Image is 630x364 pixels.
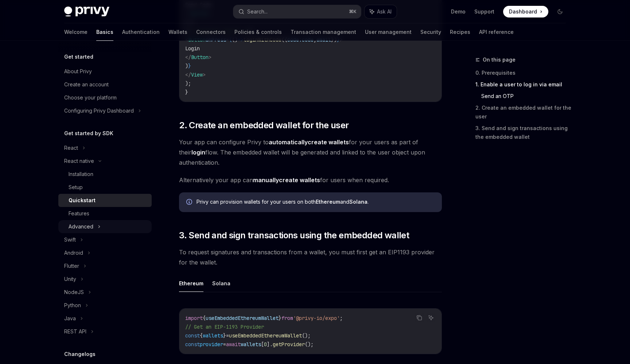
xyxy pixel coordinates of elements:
span: const [185,332,200,339]
span: '@privy-io/expo' [293,315,340,321]
h5: Changelogs [64,350,96,359]
button: Search...⌘K [233,5,361,18]
a: Create an account [58,78,152,91]
span: wallets [203,332,223,339]
a: API reference [479,23,514,41]
span: from [281,315,293,321]
strong: automatically [269,138,308,146]
div: Java [64,314,76,323]
span: (); [302,332,311,339]
span: await [226,341,241,348]
div: Configuring Privy Dashboard [64,106,134,115]
h5: Get started by SDK [64,129,113,138]
span: Dashboard [509,8,537,15]
span: ]. [267,341,273,348]
div: REST API [64,327,86,336]
a: Features [58,207,152,220]
span: wallets [241,341,261,348]
img: dark logo [64,7,109,17]
span: 2. Create an embedded wallet for the user [179,120,349,131]
div: Privy can provision wallets for your users on both and . [197,198,435,206]
div: Installation [69,170,93,179]
strong: Solana [349,199,367,205]
div: NodeJS [64,288,84,297]
span: provider [200,341,223,348]
div: Search... [247,7,268,16]
span: ⌘ K [349,9,357,15]
a: Choose your platform [58,91,152,104]
span: // Get an EIP-1193 Provider [185,324,264,330]
span: } [223,332,226,339]
strong: Ethereum [316,199,340,205]
svg: Info [186,199,194,206]
div: Features [69,209,89,218]
strong: manually [253,176,279,184]
button: Ethereum [179,275,203,292]
span: import [185,315,203,321]
a: User management [365,23,412,41]
span: > [209,54,211,60]
span: useEmbeddedEthereumWallet [206,315,279,321]
a: Connectors [196,23,226,41]
span: > [203,71,206,78]
div: Quickstart [69,196,96,205]
a: Basics [96,23,113,41]
div: Unity [64,275,76,283]
span: ); [185,80,191,87]
a: Recipes [450,23,470,41]
button: Ask AI [365,5,397,18]
span: const [185,341,200,348]
a: Security [420,23,441,41]
span: Ask AI [377,8,392,15]
span: = [226,332,229,339]
h5: Get started [64,52,93,61]
div: Setup [69,183,83,192]
span: { [200,332,203,339]
a: manuallycreate wallets [253,176,320,184]
a: Authentication [122,23,160,41]
span: = [223,341,226,348]
span: [ [261,341,264,348]
div: About Privy [64,67,92,76]
div: Advanced [69,222,93,231]
a: Welcome [64,23,87,41]
button: Ask AI [426,313,436,322]
span: } [279,315,281,321]
strong: login [191,149,205,156]
button: Copy the contents from the code block [415,313,424,322]
div: Create an account [64,80,109,89]
span: { [203,315,206,321]
a: About Privy [58,65,152,78]
a: automaticallycreate wallets [269,138,349,146]
a: Demo [451,8,466,15]
div: Flutter [64,262,79,270]
button: Toggle dark mode [554,6,566,17]
span: getProvider [273,341,305,348]
a: Dashboard [503,6,548,17]
span: On this page [483,55,516,64]
span: useEmbeddedEthereumWallet [229,332,302,339]
a: Quickstart [58,194,152,207]
span: </ [185,71,191,78]
a: Send an OTP [481,90,572,102]
span: 3. Send and sign transactions using the embedded wallet [179,230,409,241]
div: Swift [64,235,76,244]
a: 2. Create an embedded wallet for the user [475,102,572,122]
span: View [191,71,203,78]
span: ; [340,315,343,321]
a: 3. Send and sign transactions using the embedded wallet [475,122,572,143]
div: React native [64,157,94,165]
a: 1. Enable a user to log in via email [475,79,572,90]
span: 0 [264,341,267,348]
a: Wallets [168,23,187,41]
span: } [185,89,188,95]
a: Setup [58,181,152,194]
div: React [64,144,78,152]
span: To request signatures and transactions from a wallet, you must first get an EIP1193 provider for ... [179,247,442,267]
a: Support [474,8,494,15]
span: </ [185,54,191,60]
span: Your app can configure Privy to for your users as part of their flow. The embedded wallet will be... [179,137,442,168]
div: Android [64,248,83,257]
a: Transaction management [291,23,356,41]
div: Choose your platform [64,93,117,102]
